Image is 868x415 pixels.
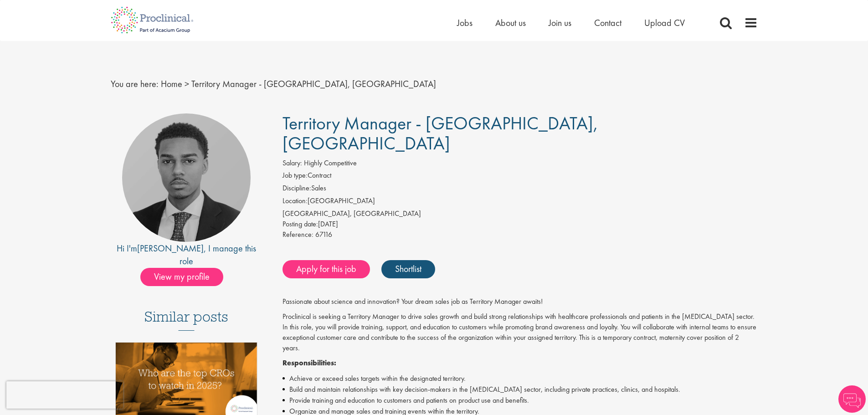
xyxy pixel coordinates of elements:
[6,381,123,409] iframe: reCAPTCHA
[144,309,228,331] h3: Similar posts
[282,219,318,229] span: Posting date:
[282,170,758,183] li: Contract
[644,17,685,29] a: Upload CV
[457,17,473,29] a: Jobs
[282,230,313,240] label: Reference:
[282,395,758,406] li: Provide training and education to customers and patients on product use and benefits.
[191,78,436,90] span: Territory Manager - [GEOGRAPHIC_DATA], [GEOGRAPHIC_DATA]
[137,242,204,254] a: [PERSON_NAME]
[282,312,758,353] p: Proclinical is seeking a Territory Manager to drive sales growth and build strong relationships w...
[122,113,251,242] img: imeage of recruiter Carl Gbolade
[381,260,435,278] a: Shortlist
[594,17,621,29] a: Contact
[282,384,758,395] li: Build and maintain relationships with key decision-makers in the [MEDICAL_DATA] sector, including...
[185,78,189,90] span: >
[282,297,758,307] p: Passionate about science and innovation? Your dream sales job as Territory Manager awaits!
[282,183,311,194] label: Discipline:
[111,78,159,90] span: You are here:
[140,268,223,286] span: View my profile
[838,385,866,413] img: Chatbot
[282,158,302,169] label: Salary:
[282,196,308,206] label: Location:
[282,183,758,196] li: Sales
[304,158,357,168] span: Highly Competitive
[282,358,336,368] strong: Responsibilities:
[495,17,526,29] a: About us
[282,209,758,219] div: [GEOGRAPHIC_DATA], [GEOGRAPHIC_DATA]
[282,260,370,278] a: Apply for this job
[282,196,758,209] li: [GEOGRAPHIC_DATA]
[111,242,262,268] div: Hi I'm , I manage this role
[282,219,758,230] div: [DATE]
[282,373,758,384] li: Achieve or exceed sales targets within the designated territory.
[140,270,232,282] a: View my profile
[161,78,182,90] a: breadcrumb link
[315,230,332,239] span: 67116
[282,170,308,181] label: Job type:
[282,112,598,155] span: Territory Manager - [GEOGRAPHIC_DATA], [GEOGRAPHIC_DATA]
[549,17,571,29] a: Join us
